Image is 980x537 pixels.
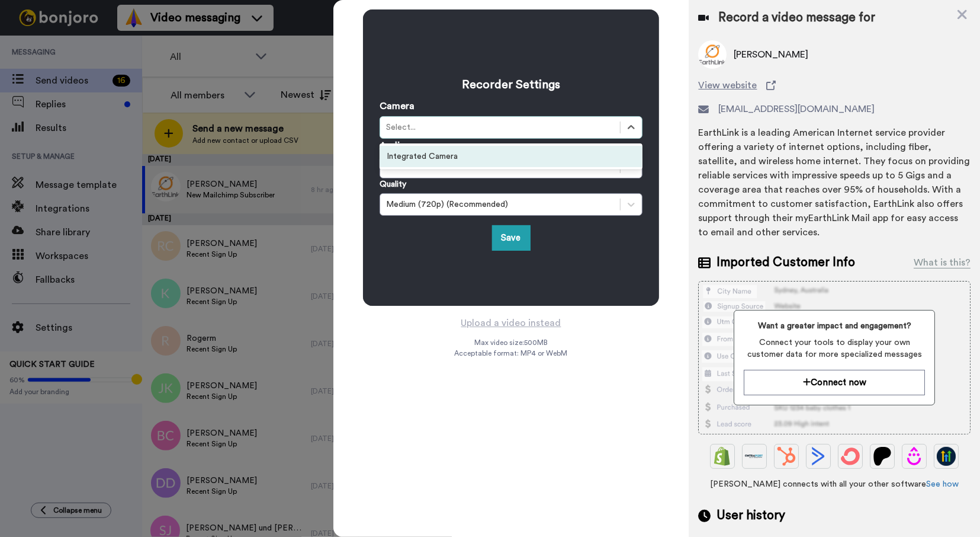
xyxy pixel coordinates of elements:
img: Drip [905,447,924,466]
a: See how [926,480,959,488]
label: Audio [380,139,406,153]
span: View website [698,78,757,92]
img: Hubspot [777,447,796,466]
a: View website [698,78,971,92]
div: What is this? [914,255,971,270]
span: Max video size: 500 MB [474,338,548,347]
img: Ontraport [745,447,764,466]
button: Save [492,225,531,251]
img: ActiveCampaign [809,447,828,466]
span: Imported Customer Info [716,254,855,271]
img: GoHighLevel [937,447,956,466]
span: User history [716,507,785,525]
button: Upload a video instead [458,315,565,331]
div: Select... [386,122,614,133]
div: EarthLink is a leading American Internet service provider offering a variety of internet options,... [698,126,971,239]
h3: Recorder Settings [380,76,642,93]
span: Connect your tools to display your own customer data for more specialized messages [744,337,925,360]
label: Camera [380,99,415,113]
div: Medium (720p) (Recommended) [386,199,614,210]
button: Connect now [744,370,925,395]
span: [PERSON_NAME] connects with all your other software [698,478,971,490]
label: Quality [380,178,406,190]
span: Acceptable format: MP4 or WebM [455,349,568,358]
img: Shopify [713,447,732,466]
div: Integrated Camera [380,146,642,167]
img: ConvertKit [841,447,860,466]
span: [EMAIL_ADDRESS][DOMAIN_NAME] [718,102,875,116]
span: Want a greater impact and engagement? [744,320,925,332]
img: Patreon [873,447,892,466]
